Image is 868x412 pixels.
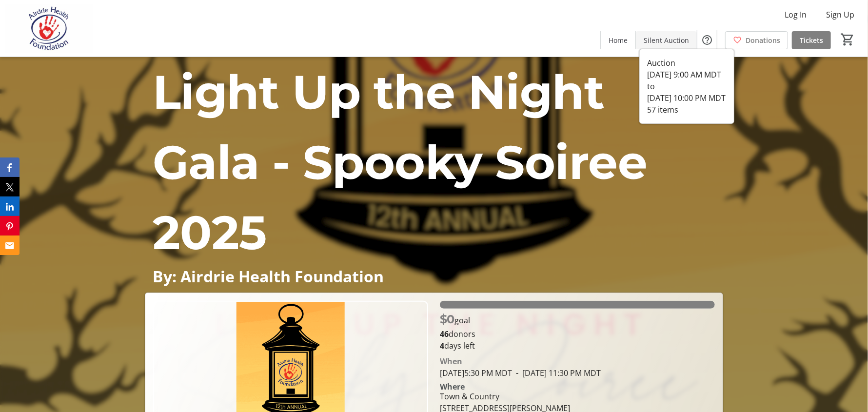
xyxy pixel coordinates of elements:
span: [DATE] 5:30 PM MDT [440,368,512,378]
div: Town & Country [440,391,570,402]
span: Sign Up [826,9,854,20]
span: Light Up the Night Gala - Spooky Soiree 2025 [153,63,648,261]
div: [DATE] 10:00 PM MDT [648,92,726,104]
span: - [512,368,522,378]
span: $0 [440,312,454,326]
p: donors [440,328,715,340]
button: Sign Up [818,7,862,22]
div: 100% of fundraising goal reached [440,301,715,309]
div: When [440,355,462,367]
p: goal [440,311,470,328]
span: 4 [440,340,444,351]
div: Where [440,383,465,391]
div: to [648,80,726,92]
p: By: Airdrie Health Foundation [153,268,716,285]
a: Home [601,31,635,49]
button: Help [697,30,717,50]
button: Cart [839,31,856,48]
div: 57 items [648,104,726,116]
span: Tickets [800,35,823,45]
div: Auction [648,57,726,69]
img: Airdrie Health Foundation's Logo [6,4,93,53]
button: Log In [777,7,814,22]
div: [DATE] 9:00 AM MDT [648,69,726,80]
a: Silent Auction [636,31,697,49]
p: days left [440,340,715,352]
span: Silent Auction [644,35,689,45]
a: Donations [725,31,788,49]
span: Home [609,35,628,45]
b: 46 [440,329,449,339]
a: Tickets [792,31,831,49]
span: [DATE] 11:30 PM MDT [512,368,601,378]
span: Donations [746,35,780,45]
span: Log In [785,9,807,20]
